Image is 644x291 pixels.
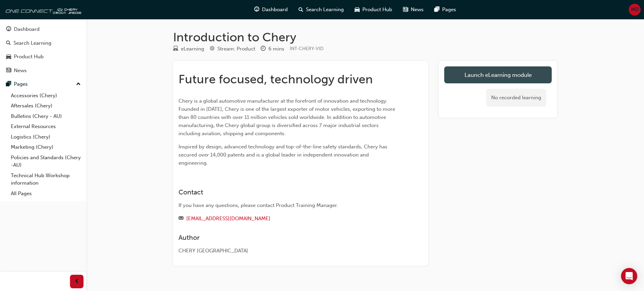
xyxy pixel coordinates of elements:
[8,152,84,170] a: Policies and Standards (Chery -AU)
[3,64,84,77] a: News
[14,39,51,47] div: Search Learning
[8,132,84,142] a: Logistics (Chery)
[6,54,11,60] span: car-icon
[210,45,255,53] div: Stream
[411,6,424,14] span: News
[178,98,397,137] span: Chery is a global automotive manufacturer at the forefront of innovation and technology. Founded ...
[290,46,324,51] span: Learning resource code
[3,78,84,90] button: Pages
[181,45,204,53] div: eLearning
[631,6,639,14] span: MD
[178,234,398,242] h3: Author
[8,90,84,101] a: Accessories (Chery)
[178,72,373,86] span: Future focused, technology driven
[6,26,11,33] span: guage-icon
[217,45,255,53] div: Stream: Product
[398,3,429,17] a: news-iconNews
[8,101,84,111] a: Aftersales (Chery)
[8,142,84,152] a: Marketing (Chery)
[173,45,204,53] div: Type
[261,45,284,53] div: Duration
[3,3,81,16] img: oneconnect
[262,6,288,14] span: Dashboard
[355,5,360,14] span: car-icon
[8,121,84,132] a: External Resources
[6,40,11,46] span: search-icon
[429,3,461,17] a: pages-iconPages
[3,23,84,36] a: Dashboard
[173,46,178,52] span: learningResourceType_ELEARNING-icon
[3,37,84,49] a: Search Learning
[261,46,266,52] span: clock-icon
[349,3,398,17] a: car-iconProduct Hub
[14,25,40,33] div: Dashboard
[6,68,11,74] span: news-icon
[299,5,303,14] span: search-icon
[254,5,259,14] span: guage-icon
[629,4,641,16] button: MD
[14,67,27,75] div: News
[268,45,284,53] div: 6 mins
[8,170,84,188] a: Technical Hub Workshop information
[293,3,349,17] a: search-iconSearch Learning
[3,22,84,78] button: DashboardSearch LearningProduct HubNews
[14,80,28,88] div: Pages
[362,6,392,14] span: Product Hub
[178,214,398,223] div: Email
[178,247,398,255] div: CHERY [GEOGRAPHIC_DATA]
[249,3,293,17] a: guage-iconDashboard
[486,89,546,107] div: No recorded learning
[178,216,184,222] span: email-icon
[442,6,456,14] span: Pages
[14,53,44,61] div: Product Hub
[173,30,557,45] h1: Introduction to Chery
[74,277,79,286] span: prev-icon
[178,144,389,166] span: Inspired by design, advanced technology and top-of-the-line safety standards, Chery has secured o...
[210,46,215,52] span: target-icon
[8,188,84,199] a: All Pages
[3,50,84,63] a: Product Hub
[6,81,11,87] span: pages-icon
[434,5,439,14] span: pages-icon
[178,188,398,196] h3: Contact
[8,111,84,122] a: Bulletins (Chery - AU)
[76,80,81,89] span: up-icon
[186,215,270,222] a: [EMAIL_ADDRESS][DOMAIN_NAME]
[621,268,637,284] div: Open Intercom Messenger
[403,5,408,14] span: news-icon
[306,6,344,14] span: Search Learning
[178,202,398,209] div: If you have any questions, please contact Product Training Manager.
[444,66,552,83] a: Launch eLearning module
